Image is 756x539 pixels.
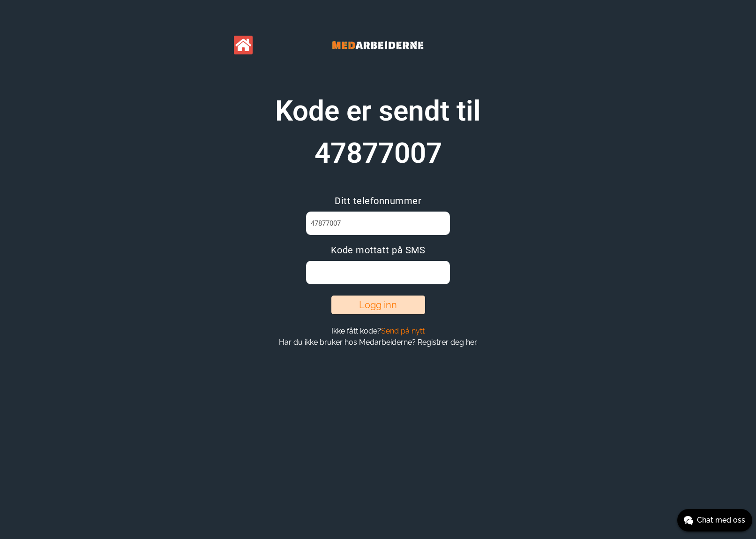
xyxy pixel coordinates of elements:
[329,326,427,336] button: Ikke fått kode?Send på nytt
[677,509,752,531] button: Chat med oss
[335,195,421,206] span: Ditt telefonnummer
[307,28,448,62] img: Banner
[331,244,426,256] span: Kode mottatt på SMS
[331,296,425,314] button: Logg inn
[697,515,745,526] span: Chat med oss
[261,90,495,175] h1: Kode er sendt til 47877007
[276,337,480,347] button: Har du ikke bruker hos Medarbeiderne? Registrer deg her.
[381,326,425,335] span: Send på nytt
